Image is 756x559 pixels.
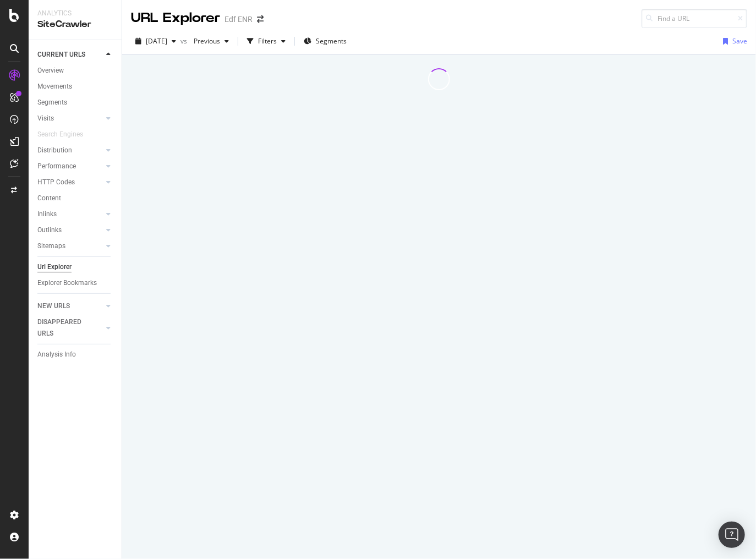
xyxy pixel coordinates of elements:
div: Performance [37,161,76,172]
div: Filters [258,36,277,46]
div: Inlinks [37,209,57,220]
div: Edf ENR [224,14,253,25]
button: [DATE] [131,32,180,50]
a: Outlinks [37,224,103,236]
div: Open Intercom Messenger [719,522,745,548]
button: Filters [243,32,290,50]
a: DISAPPEARED URLS [37,316,103,339]
a: Search Engines [37,129,94,140]
a: Sitemaps [37,240,103,252]
a: Explorer Bookmarks [37,277,114,289]
a: Performance [37,161,103,172]
span: Segments [316,36,347,46]
span: Previous [189,36,220,46]
button: Save [719,32,747,50]
div: HTTP Codes [37,177,75,188]
a: Segments [37,97,114,108]
div: arrow-right-arrow-left [257,15,264,23]
div: Url Explorer [37,261,72,273]
a: Overview [37,65,114,76]
div: Sitemaps [37,240,65,252]
div: Segments [37,97,67,108]
a: Content [37,193,114,204]
div: Content [37,193,61,204]
div: URL Explorer [131,9,220,28]
a: Analysis Info [37,349,114,360]
div: Explorer Bookmarks [37,277,97,289]
div: CURRENT URLS [37,49,85,61]
a: HTTP Codes [37,177,103,188]
button: Segments [299,32,351,50]
a: Url Explorer [37,261,114,273]
div: Analysis Info [37,349,76,360]
a: Distribution [37,145,103,156]
a: CURRENT URLS [37,49,103,61]
span: 2025 Aug. 11th [146,36,167,46]
span: vs [180,36,189,46]
div: Save [732,36,747,46]
a: Inlinks [37,209,103,220]
a: NEW URLS [37,300,103,312]
div: Search Engines [37,129,83,140]
input: Find a URL [642,9,747,28]
div: Analytics [37,9,113,18]
button: Previous [189,32,233,50]
div: Overview [37,65,64,76]
a: Movements [37,81,114,92]
div: Outlinks [37,224,62,236]
div: Visits [37,113,54,124]
div: SiteCrawler [37,18,113,31]
div: Movements [37,81,72,92]
div: DISAPPEARED URLS [37,316,93,339]
div: Distribution [37,145,72,156]
div: NEW URLS [37,300,70,312]
a: Visits [37,113,103,124]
